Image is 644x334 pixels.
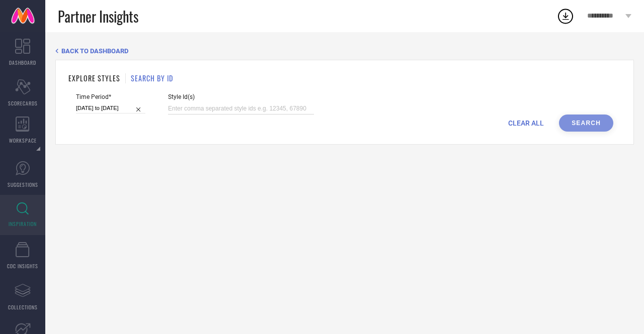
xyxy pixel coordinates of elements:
div: Back TO Dashboard [55,47,634,55]
span: CDC INSIGHTS [7,262,38,270]
input: Select time period [76,103,145,114]
span: Style Id(s) [168,93,314,100]
span: INSPIRATION [9,220,37,228]
span: CLEAR ALL [508,119,544,127]
input: Enter comma separated style ids e.g. 12345, 67890 [168,103,314,115]
span: COLLECTIONS [8,303,38,311]
span: DASHBOARD [9,59,36,66]
span: Partner Insights [58,6,138,27]
span: BACK TO DASHBOARD [61,47,128,55]
span: SUGGESTIONS [8,181,38,188]
h1: SEARCH BY ID [131,73,173,83]
h1: EXPLORE STYLES [68,73,120,83]
div: Open download list [556,7,575,25]
span: SCORECARDS [8,99,38,107]
span: WORKSPACE [9,137,37,144]
span: Time Period* [76,93,145,100]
